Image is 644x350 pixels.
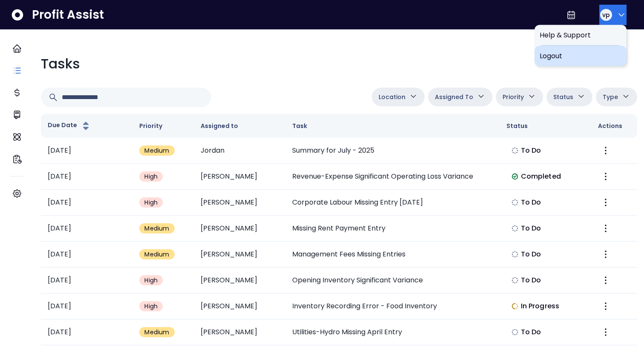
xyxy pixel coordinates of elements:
td: [DATE] [41,138,132,164]
td: Corporate Labour Missing Entry [DATE] [285,190,500,216]
span: vp [602,11,610,19]
td: [DATE] [41,319,132,345]
td: [PERSON_NAME] [194,216,285,242]
button: More [598,299,613,314]
img: todo [512,225,518,232]
th: Status [500,114,591,138]
th: Priority [132,114,194,138]
th: Assigned to [194,114,285,138]
span: To Do [521,327,541,337]
img: completed [512,173,518,180]
span: To Do [521,197,541,208]
button: Due Date [48,121,91,131]
img: todo [512,277,518,284]
span: Type [603,92,618,102]
td: [PERSON_NAME] [194,164,285,190]
span: Medium [144,328,169,336]
span: High [144,198,158,207]
span: Location [379,92,405,102]
img: in-progress [512,303,518,310]
span: High [144,302,158,310]
span: Priority [503,92,524,102]
svg: Search icon [48,92,58,102]
td: [PERSON_NAME] [194,293,285,319]
td: [DATE] [41,216,132,242]
span: Profit Assist [32,7,104,23]
td: [DATE] [41,267,132,293]
span: Help & Support [540,30,621,40]
img: todo [512,251,518,258]
span: Assigned To [435,92,473,102]
th: Task [285,114,500,138]
button: More [598,169,613,184]
span: In Progress [521,301,559,311]
td: [PERSON_NAME] [194,267,285,293]
span: Medium [144,250,169,259]
span: To Do [521,223,541,233]
img: todo [512,147,518,154]
td: [DATE] [41,164,132,190]
button: More [598,273,613,288]
td: Summary for July - 2025 [285,138,500,164]
th: Actions [591,114,637,138]
td: Revenue-Expense Significant Operating Loss Variance [285,164,500,190]
td: Management Fees Missing Entries [285,242,500,267]
p: Tasks [41,54,80,74]
td: [DATE] [41,242,132,267]
button: More [598,143,613,158]
td: [PERSON_NAME] [194,190,285,216]
td: [DATE] [41,190,132,216]
span: To Do [521,249,541,259]
button: More [598,221,613,236]
span: High [144,276,158,285]
td: [PERSON_NAME] [194,319,285,345]
td: Opening Inventory Significant Variance [285,267,500,293]
td: Jordan [194,138,285,164]
span: Medium [144,224,169,233]
td: Utilities-Hydro Missing April Entry [285,319,500,345]
button: More [598,195,613,210]
span: Completed [521,171,561,182]
button: More [598,247,613,262]
span: To Do [521,275,541,285]
span: Status [553,92,573,102]
span: To Do [521,145,541,156]
button: More [598,324,613,340]
img: todo [512,329,518,336]
td: Inventory Recording Error - Food Inventory [285,293,500,319]
td: [DATE] [41,293,132,319]
span: Logout [540,51,621,61]
span: High [144,172,158,181]
span: Medium [144,146,169,155]
img: todo [512,199,518,206]
td: Missing Rent Payment Entry [285,216,500,242]
td: [PERSON_NAME] [194,242,285,267]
